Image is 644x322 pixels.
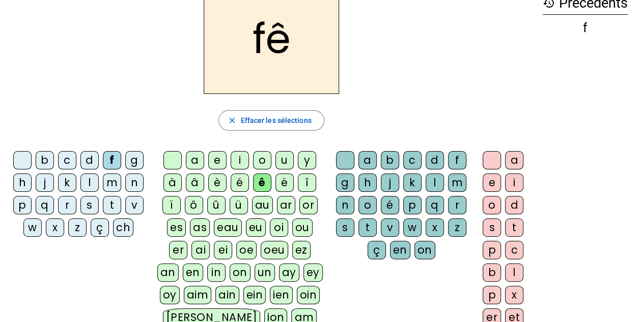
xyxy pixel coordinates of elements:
[403,174,422,192] div: k
[381,196,399,214] div: é
[448,196,466,214] div: r
[292,241,311,259] div: ez
[543,22,628,34] div: f
[58,174,76,192] div: k
[207,196,226,214] div: û
[448,174,466,192] div: m
[103,174,121,192] div: m
[303,263,323,282] div: ey
[270,218,288,237] div: oi
[163,174,182,192] div: à
[253,174,271,192] div: ê
[483,263,501,282] div: b
[448,218,466,237] div: z
[505,263,523,282] div: l
[207,263,226,282] div: in
[381,151,399,169] div: b
[483,241,501,259] div: p
[68,218,87,237] div: z
[483,218,501,237] div: s
[160,286,180,304] div: oy
[390,241,410,259] div: en
[208,151,227,169] div: e
[230,196,248,214] div: ü
[36,151,54,169] div: b
[426,174,444,192] div: l
[190,218,210,237] div: as
[230,263,250,282] div: on
[208,174,227,192] div: è
[252,196,273,214] div: au
[240,114,311,127] span: Effacer les sélections
[403,196,422,214] div: p
[191,241,210,259] div: ai
[227,116,236,125] mat-icon: close
[483,174,501,192] div: e
[167,218,186,237] div: es
[448,151,466,169] div: f
[46,218,64,237] div: x
[368,241,386,259] div: ç
[103,196,121,214] div: t
[336,196,354,214] div: n
[214,241,232,259] div: ei
[231,174,249,192] div: é
[218,110,324,131] button: Effacer les sélections
[483,286,501,304] div: p
[505,196,523,214] div: d
[253,151,271,169] div: o
[505,286,523,304] div: x
[505,218,523,237] div: t
[277,196,295,214] div: ar
[185,196,203,214] div: ô
[292,218,313,237] div: ou
[36,196,54,214] div: q
[80,151,99,169] div: d
[125,174,144,192] div: n
[36,174,54,192] div: j
[80,196,99,214] div: s
[13,174,32,192] div: h
[403,151,422,169] div: c
[358,174,377,192] div: h
[358,196,377,214] div: o
[215,286,239,304] div: ain
[246,218,266,237] div: eu
[91,218,109,237] div: ç
[58,151,76,169] div: c
[414,241,435,259] div: on
[426,218,444,237] div: x
[298,174,316,192] div: î
[184,286,212,304] div: aim
[23,218,42,237] div: w
[236,241,257,259] div: oe
[125,151,144,169] div: g
[358,151,377,169] div: a
[103,151,121,169] div: f
[214,218,242,237] div: eau
[505,241,523,259] div: c
[169,241,187,259] div: er
[299,196,318,214] div: or
[231,151,249,169] div: i
[298,151,316,169] div: y
[255,263,275,282] div: un
[336,174,354,192] div: g
[186,151,204,169] div: a
[279,263,299,282] div: ay
[275,151,294,169] div: u
[270,286,293,304] div: ien
[403,218,422,237] div: w
[505,151,523,169] div: a
[261,241,288,259] div: oeu
[157,263,179,282] div: an
[243,286,266,304] div: ein
[336,218,354,237] div: s
[426,151,444,169] div: d
[13,196,32,214] div: p
[381,218,399,237] div: v
[113,218,133,237] div: ch
[125,196,144,214] div: v
[186,174,204,192] div: â
[58,196,76,214] div: r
